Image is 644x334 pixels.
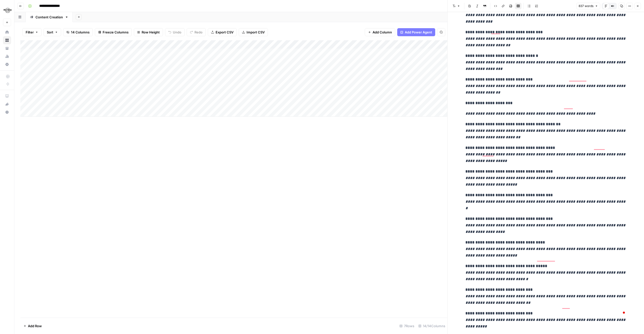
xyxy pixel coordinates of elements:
[142,30,160,35] span: Row Height
[576,3,600,9] button: 837 words
[373,30,392,35] span: Add Column
[165,28,185,36] button: Undo
[173,30,181,35] span: Undo
[22,28,42,36] button: Filter
[134,28,163,36] button: Row Height
[20,322,45,330] button: Add Row
[208,28,237,36] button: Export CSV
[579,4,593,8] span: 837 words
[26,12,73,22] a: Content Creation
[3,108,11,116] button: Help + Support
[239,28,268,36] button: Import CSV
[44,28,61,36] button: Sort
[35,15,63,20] div: Content Creation
[187,28,206,36] button: Redo
[3,60,11,68] a: Settings
[26,30,34,35] span: Filter
[3,28,11,36] a: Home
[103,30,129,35] span: Freeze Columns
[247,30,265,35] span: Import CSV
[3,100,11,108] div: What's new?
[3,44,11,52] a: Your Data
[3,6,12,15] img: Hard Rock Digital Logo
[3,92,11,100] a: AirOps Academy
[95,28,132,36] button: Freeze Columns
[416,322,447,330] div: 14/14 Columns
[71,30,90,35] span: 14 Columns
[405,30,432,35] span: Add Power Agent
[3,36,11,44] a: Browse
[3,52,11,60] a: Usage
[28,323,42,328] span: Add Row
[397,322,416,330] div: 7 Rows
[194,30,203,35] span: Redo
[3,100,11,108] button: What's new?
[216,30,233,35] span: Export CSV
[63,28,93,36] button: 14 Columns
[47,30,53,35] span: Sort
[3,4,11,17] button: Workspace: Hard Rock Digital
[397,28,435,36] button: Add Power Agent
[365,28,395,36] button: Add Column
